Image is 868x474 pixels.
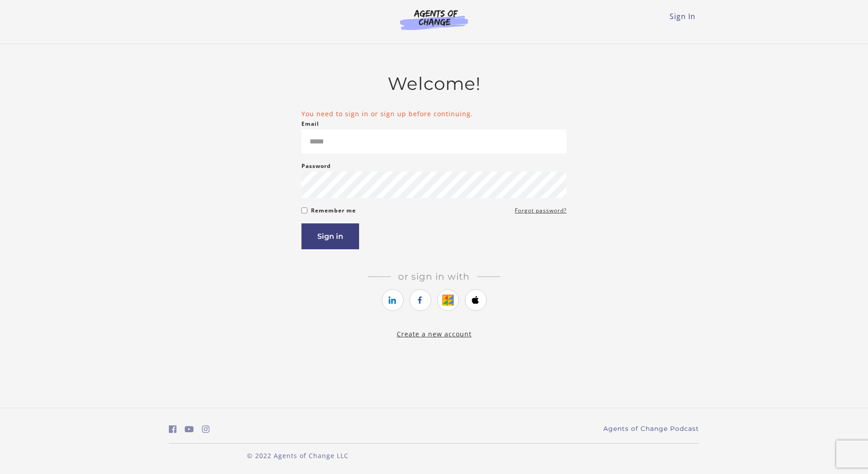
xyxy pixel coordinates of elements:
[185,423,194,436] a: https://www.youtube.com/c/AgentsofChangeTestPrepbyMeaganMitchell (Open in a new window)
[603,424,699,434] a: Agents of Change Podcast
[169,423,177,436] a: https://www.facebook.com/groups/aswbtestprep (Open in a new window)
[185,425,194,434] i: https://www.youtube.com/c/AgentsofChangeTestPrepbyMeaganMitchell (Open in a new window)
[202,423,210,436] a: https://www.instagram.com/agentsofchangeprep/ (Open in a new window)
[301,223,359,249] button: Sign in
[515,205,567,216] a: Forgot password?
[382,289,404,311] a: https://courses.thinkific.com/users/auth/linkedin?ss%5Breferral%5D=&ss%5Buser_return_to%5D=%2Fcou...
[390,9,478,30] img: Agents of Change Logo
[301,109,567,118] li: You need to sign in or sign up before continuing.
[391,271,477,282] span: Or sign in with
[311,205,356,216] label: Remember me
[670,11,695,21] a: Sign In
[437,289,459,311] a: https://courses.thinkific.com/users/auth/google?ss%5Breferral%5D=&ss%5Buser_return_to%5D=%2Fcours...
[397,330,472,338] a: Create a new account
[465,289,487,311] a: https://courses.thinkific.com/users/auth/apple?ss%5Breferral%5D=&ss%5Buser_return_to%5D=%2Fcourse...
[169,451,427,460] p: © 2022 Agents of Change LLC
[301,73,567,94] h2: Welcome!
[409,289,431,311] a: https://courses.thinkific.com/users/auth/facebook?ss%5Breferral%5D=&ss%5Buser_return_to%5D=%2Fcou...
[169,425,177,434] i: https://www.facebook.com/groups/aswbtestprep (Open in a new window)
[202,425,210,434] i: https://www.instagram.com/agentsofchangeprep/ (Open in a new window)
[301,118,319,129] label: Email
[301,161,331,172] label: Password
